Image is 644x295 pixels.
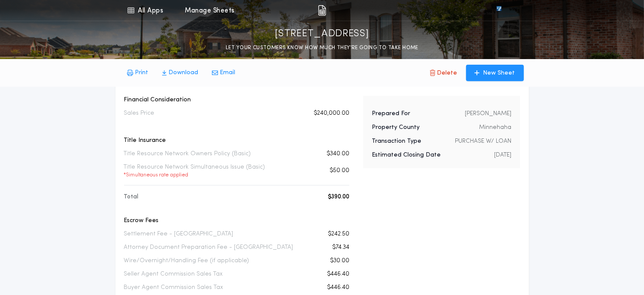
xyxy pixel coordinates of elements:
[481,6,517,15] img: vs-icon
[124,109,155,118] p: Sales Price
[479,123,511,132] p: Minnehaha
[156,65,205,81] button: Download
[328,193,349,201] p: $390.00
[327,283,349,292] p: $446.40
[124,283,224,292] p: Buyer Agent Commission Sales Tax
[455,137,511,146] p: PURCHASE W/ LOAN
[124,230,233,239] p: Settlement Fee - [GEOGRAPHIC_DATA]
[330,257,349,265] p: $30.00
[483,69,515,78] p: New Sheet
[423,65,464,81] button: Delete
[169,69,199,77] p: Download
[135,69,149,77] p: Print
[437,69,457,78] p: Delete
[327,150,349,158] p: $340.00
[330,166,349,175] p: $50.00
[372,110,410,118] p: Prepared For
[465,110,511,118] p: [PERSON_NAME]
[328,230,349,239] p: $242.50
[318,5,326,16] img: img
[494,151,511,160] p: [DATE]
[124,193,139,201] p: Total
[314,109,349,118] p: $240,000.00
[332,243,349,252] p: $74.34
[124,243,293,252] p: Attorney Document Preparation Fee - [GEOGRAPHIC_DATA]
[372,137,421,146] p: Transaction Type
[226,44,418,52] p: LET YOUR CUSTOMERS KNOW HOW MUCH THEY’RE GOING TO TAKE HOME
[275,27,369,41] p: [STREET_ADDRESS]
[327,270,349,279] p: $446.40
[124,172,265,179] p: * Simultaneous rate applied
[372,123,420,132] p: Property County
[372,151,441,160] p: Estimated Closing Date
[205,65,243,81] button: Email
[220,69,236,77] p: Email
[124,136,349,145] p: Title Insurance
[124,217,349,225] p: Escrow Fees
[124,96,349,104] p: Financial Consideration
[121,65,156,81] button: Print
[124,163,265,179] p: Title Resource Network Simultaneous Issue (Basic)
[124,150,251,158] p: Title Resource Network Owners Policy (Basic)
[466,65,524,81] button: New Sheet
[124,257,249,265] p: Wire/Overnight/Handling Fee (if applicable)
[124,270,223,279] p: Seller Agent Commission Sales Tax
